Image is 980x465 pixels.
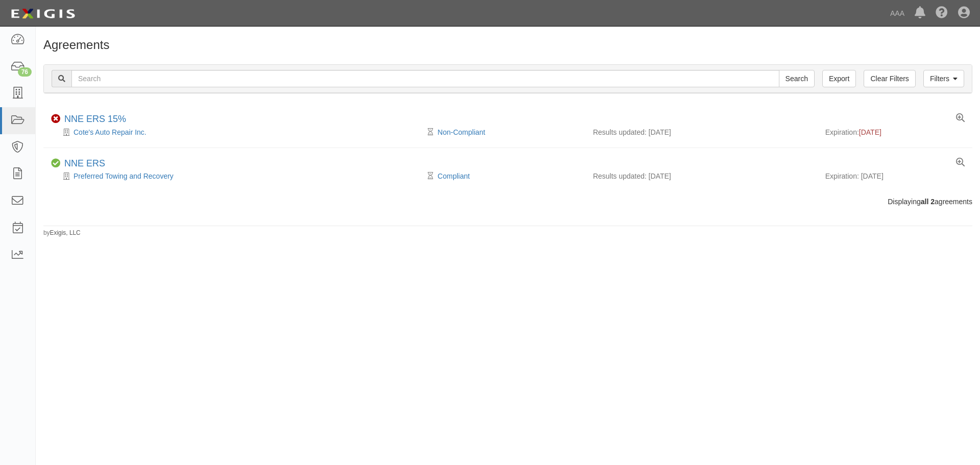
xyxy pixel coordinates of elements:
i: Non-Compliant [51,114,60,124]
a: Cote's Auto Repair Inc. [73,128,146,136]
a: Clear Filters [864,70,915,87]
div: Results updated: [DATE] [593,127,810,137]
div: Expiration: [DATE] [825,171,965,181]
div: Expiration: [825,127,965,137]
img: logo-5460c22ac91f19d4615b14bd174203de0afe785f0fc80cf4dbbc73dc1793850b.png [8,5,78,23]
a: Non-Compliant [437,128,485,136]
a: Preferred Towing and Recovery [73,172,174,180]
i: Pending Review [428,129,433,136]
div: Preferred Towing and Recovery [51,171,430,181]
div: Cote's Auto Repair Inc. [51,127,430,137]
small: by [43,229,81,237]
div: Displaying agreements [36,197,980,207]
i: Help Center - Complianz [936,7,948,19]
a: NNE ERS [64,158,105,168]
h1: Agreements [43,38,972,52]
b: all 2 [921,198,935,206]
a: View results summary [956,114,965,123]
div: NNE ERS [64,158,105,169]
input: Search [71,70,779,87]
span: [DATE] [859,128,881,136]
a: Filters [923,70,964,87]
a: View results summary [956,158,965,167]
a: Exigis, LLC [50,229,81,236]
div: 76 [18,67,32,77]
i: Compliant [51,159,60,168]
a: AAA [885,3,910,23]
a: NNE ERS 15% [64,114,126,124]
a: Compliant [437,172,470,180]
div: Results updated: [DATE] [593,171,810,181]
a: Export [822,70,856,87]
i: Pending Review [428,173,433,180]
div: NNE ERS 15% [64,114,126,125]
input: Search [779,70,815,87]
